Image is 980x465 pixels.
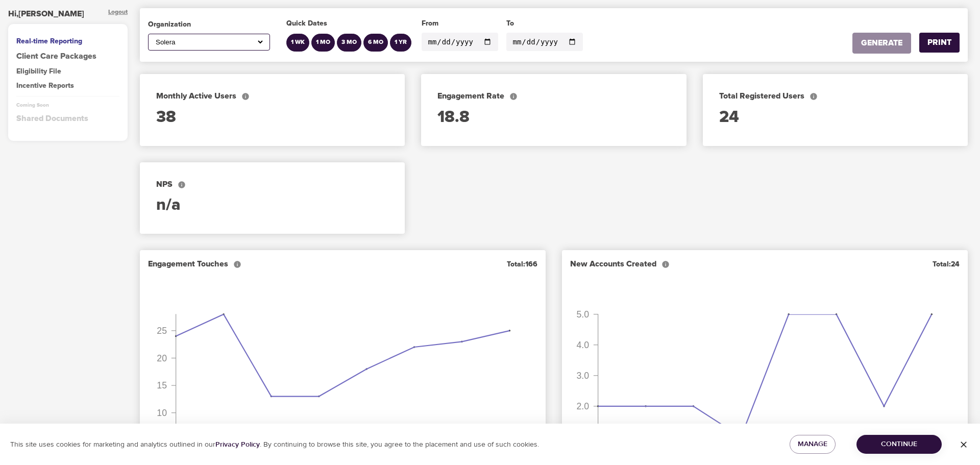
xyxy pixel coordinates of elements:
[233,260,241,268] svg: The total number of engaged touches of the various eM life features and programs during the period.
[437,90,670,102] div: Engagement Rate
[437,106,670,130] div: 18.8
[8,8,84,20] div: Hi, [PERSON_NAME]
[291,38,305,47] div: 1 WK
[241,92,250,101] svg: Monthly Active Users. The 30 day rolling count of active users
[16,102,119,109] div: Coming Soon
[422,18,498,29] div: From
[157,353,167,363] tspan: 20
[509,92,518,101] svg: Engagement Rate is ET (engagement touches) / MAU (monthly active users), an indicator of engageme...
[790,435,836,454] button: Manage
[156,179,388,190] div: NPS
[661,260,670,268] svg: The number of new unique participants who created accounts for eM Life.
[363,34,388,52] button: 6 MO
[927,37,951,48] div: PRINT
[156,90,388,102] div: Monthly Active Users
[157,326,167,336] tspan: 25
[570,258,670,270] div: New Accounts Created
[395,38,407,47] div: 1 YR
[576,309,589,320] tspan: 5.0
[156,194,388,217] div: n/a
[852,33,911,54] button: GENERATE
[390,34,411,52] button: 1 YR
[16,113,119,125] div: Shared Documents
[16,36,119,46] div: Real-time Reporting
[919,33,960,53] button: PRINT
[865,438,934,451] span: Continue
[507,259,537,270] div: Total: 166
[576,371,589,381] tspan: 3.0
[856,435,942,454] button: Continue
[148,19,270,30] div: Organization
[108,8,128,20] div: Logout
[215,440,260,449] a: Privacy Policy
[368,38,383,47] div: 6 MO
[16,66,119,77] div: Eligibility File
[178,181,186,189] svg: A widely used satisfaction measure to determine a customer's propensity to recommend the service ...
[16,51,119,62] a: Client Care Packages
[719,90,951,102] div: Total Registered Users
[157,380,167,390] tspan: 15
[316,38,330,47] div: 1 MO
[576,401,589,411] tspan: 2.0
[311,34,335,52] button: 1 MO
[933,259,960,270] div: Total: 24
[861,37,902,49] div: GENERATE
[157,408,167,418] tspan: 10
[341,38,357,47] div: 3 MO
[810,92,818,101] svg: The total number of participants who created accounts for eM Life.
[798,438,827,451] span: Manage
[719,106,951,130] div: 24
[16,81,119,91] div: Incentive Reports
[337,34,361,52] button: 3 MO
[156,106,388,130] div: 38
[576,340,589,350] tspan: 4.0
[148,258,241,270] div: Engagement Touches
[286,18,413,29] div: Quick Dates
[286,34,309,52] button: 1 WK
[506,18,583,29] div: To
